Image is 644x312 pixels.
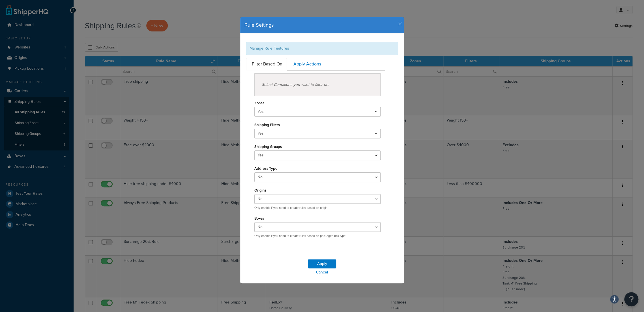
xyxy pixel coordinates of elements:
p: Only enable if you need to create rules based on packaged box type [254,234,381,238]
h4: Rule Settings [244,22,400,29]
div: Manage Rule Features [246,42,398,55]
button: Apply [308,259,336,268]
a: Filter Based On [246,58,287,71]
div: Select Conditions you want to filter on. [254,73,381,96]
label: Boxes [254,216,264,220]
p: Only enable if you need to create rules based on origin [254,206,381,210]
label: Shipping Groups [254,145,282,149]
label: Zones [254,101,264,105]
label: Address Type [254,166,277,171]
a: Cancel [240,268,404,276]
label: Origins [254,188,266,192]
label: Shipping Filters [254,123,280,127]
a: Apply Actions [287,58,326,71]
